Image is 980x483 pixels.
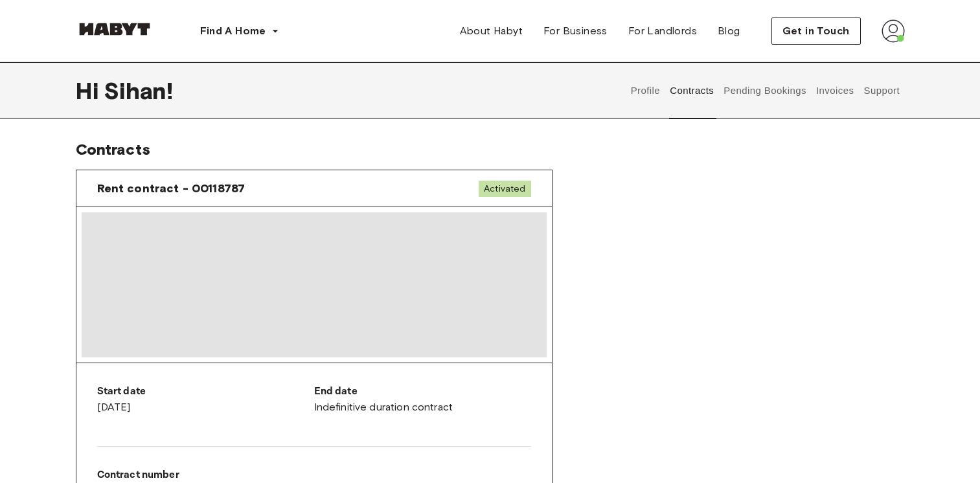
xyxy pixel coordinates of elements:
p: Start date [97,384,314,399]
button: Get in Touch [771,17,861,45]
a: For Landlords [618,18,707,44]
button: Pending Bookings [722,62,808,119]
span: Find A Home [200,23,266,39]
button: Profile [629,62,662,119]
p: Contract number [97,467,314,483]
span: For Business [543,23,608,39]
img: avatar [882,19,905,43]
span: Rent contract - 00118787 [97,181,245,196]
span: Blog [718,23,740,39]
span: Activated [479,181,530,197]
span: Contracts [76,140,150,159]
img: Habyt [76,23,154,36]
div: user profile tabs [626,62,904,119]
div: [DATE] [97,384,314,415]
span: About Habyt [460,23,523,39]
button: Invoices [814,62,855,119]
a: For Business [533,18,618,44]
span: Sihan ! [104,77,173,104]
a: Blog [707,18,751,44]
button: Contracts [668,62,716,119]
span: Hi [76,77,104,104]
a: About Habyt [450,18,533,44]
button: Find A Home [190,18,290,44]
span: Get in Touch [782,23,850,39]
button: Support [862,62,902,119]
p: End date [314,384,531,399]
div: Indefinitive duration contract [314,384,531,415]
span: For Landlords [628,23,697,39]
